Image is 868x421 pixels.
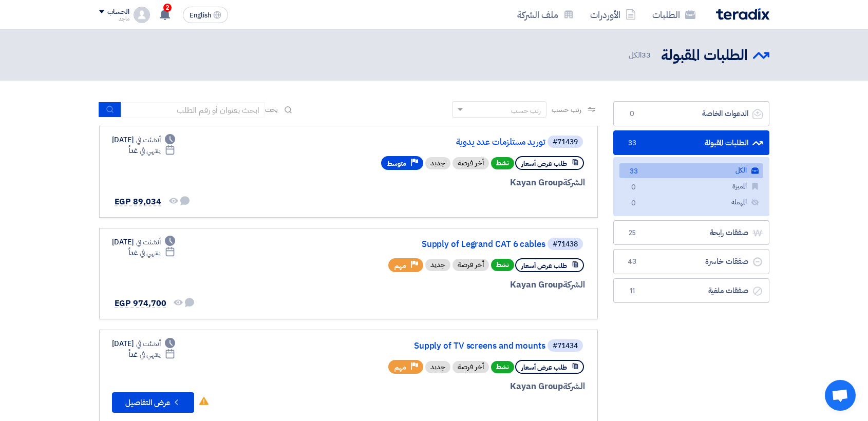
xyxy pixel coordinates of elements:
[491,259,514,271] span: نشط
[563,380,585,393] span: الشركة
[140,247,161,258] span: ينتهي في
[626,257,638,267] span: 43
[619,163,763,178] a: الكل
[452,157,489,169] div: أخر فرصة
[452,361,489,373] div: أخر فرصة
[136,237,161,247] span: أنشئت في
[613,249,769,274] a: صفقات خاسرة43
[626,138,638,148] span: 33
[511,105,541,116] div: رتب حسب
[716,8,769,20] img: Teradix logo
[628,166,640,177] span: 33
[112,237,176,247] div: [DATE]
[99,16,129,22] div: ماجد
[128,349,175,360] div: غداً
[629,49,652,61] span: الكل
[394,261,406,271] span: مهم
[338,380,585,393] div: Kayan Group
[563,176,585,189] span: الشركة
[563,278,585,291] span: الشركة
[112,135,176,145] div: [DATE]
[628,182,640,193] span: 0
[425,259,450,271] div: جديد
[452,259,489,271] div: أخر فرصة
[115,297,166,310] span: EGP 974,700
[613,101,769,126] a: الدعوات الخاصة0
[825,380,856,411] div: Open chat
[628,198,640,209] span: 0
[128,145,175,156] div: غداً
[582,3,644,27] a: الأوردرات
[521,362,567,372] span: طلب عرض أسعار
[183,7,228,23] button: English
[140,349,161,360] span: ينتهي في
[112,392,194,413] button: عرض التفاصيل
[425,361,450,373] div: جديد
[619,195,763,210] a: المهملة
[394,362,406,372] span: مهم
[641,49,651,61] span: 33
[613,220,769,245] a: صفقات رابحة25
[338,278,585,292] div: Kayan Group
[644,3,704,27] a: الطلبات
[338,176,585,189] div: Kayan Group
[425,157,450,169] div: جديد
[553,139,578,146] div: #71439
[115,196,161,208] span: EGP 89,034
[136,135,161,145] span: أنشئت في
[387,159,406,168] span: متوسط
[163,4,172,12] span: 2
[521,159,567,168] span: طلب عرض أسعار
[553,342,578,350] div: #71434
[340,240,545,249] a: Supply of Legrand CAT 6 cables
[491,157,514,169] span: نشط
[190,12,211,19] span: English
[553,241,578,248] div: #71438
[107,8,129,16] div: الحساب
[121,102,265,118] input: ابحث بعنوان أو رقم الطلب
[340,341,545,351] a: Supply of TV screens and mounts
[136,338,161,349] span: أنشئت في
[619,179,763,194] a: المميزة
[521,261,567,271] span: طلب عرض أسعار
[626,109,638,119] span: 0
[661,46,748,66] h2: الطلبات المقبولة
[140,145,161,156] span: ينتهي في
[340,138,545,147] a: توريد مستلزمات عدد يدوية
[613,130,769,156] a: الطلبات المقبولة33
[509,3,582,27] a: ملف الشركة
[626,286,638,296] span: 11
[128,247,175,258] div: غداً
[491,361,514,373] span: نشط
[626,228,638,238] span: 25
[613,278,769,303] a: صفقات ملغية11
[112,338,176,349] div: [DATE]
[265,104,278,115] span: بحث
[552,104,581,115] span: رتب حسب
[134,7,150,23] img: profile_test.png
